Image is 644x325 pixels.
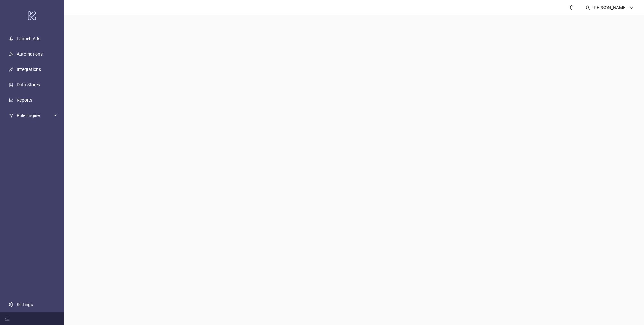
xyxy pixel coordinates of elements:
span: user [585,5,590,10]
span: down [629,5,634,10]
a: Settings [17,302,33,307]
span: bell [569,5,574,10]
span: fork [9,113,13,118]
a: Launch Ads [17,36,40,41]
a: Integrations [17,67,41,72]
a: Reports [17,98,32,103]
span: Rule Engine [17,109,52,122]
a: Automations [17,52,43,57]
div: [PERSON_NAME] [590,4,629,11]
a: Data Stores [17,82,40,87]
span: menu-fold [5,316,10,321]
